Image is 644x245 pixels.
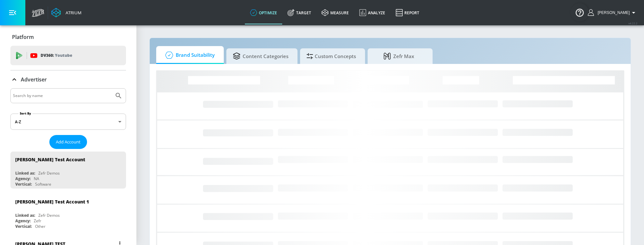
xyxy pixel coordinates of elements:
div: Agency: [15,218,31,224]
a: measure [316,1,354,24]
a: Analyze [354,1,390,24]
span: Custom Concepts [307,48,356,64]
div: Zefr [34,218,41,224]
div: Advertiser [10,70,126,89]
a: Atrium [51,8,82,18]
span: v 4.22.2 [628,21,638,25]
div: DV360: Youtube [10,46,126,65]
span: Zefr Max [374,48,423,64]
div: [PERSON_NAME] Test AccountLinked as:Zefr DemosAgency:NAVertical:Software [10,152,126,189]
span: Brand Suitability [163,47,215,63]
div: Linked as: [15,170,35,176]
span: login as: lekhraj.bhadava@zefr.com [595,10,630,15]
div: [PERSON_NAME] Test Account 1 [15,199,89,205]
div: Vertical: [15,224,32,229]
div: Linked as: [15,213,35,218]
div: Atrium [63,10,82,16]
div: Zefr Demos [38,170,60,176]
div: [PERSON_NAME] Test Account 1Linked as:Zefr DemosAgency:ZefrVertical:Other [10,194,126,231]
span: Add Account [56,138,81,146]
span: Content Categories [233,48,288,64]
button: Add Account [49,135,87,149]
div: A-Z [10,114,126,130]
div: [PERSON_NAME] Test Account [15,156,85,163]
p: Platform [12,33,34,41]
div: Platform [10,28,126,46]
button: [PERSON_NAME] [588,9,638,17]
div: Other [35,224,45,229]
div: NA [34,176,39,181]
div: Zefr Demos [38,213,60,218]
p: Youtube [55,52,72,59]
a: Report [390,1,424,24]
div: Software [35,181,51,187]
div: Vertical: [15,181,32,187]
p: Advertiser [21,76,47,83]
button: Open Resource Center [571,3,589,21]
input: Search by name [13,92,111,100]
label: Sort By [19,111,32,116]
a: optimize [245,1,282,24]
div: Agency: [15,176,31,181]
p: DV360: [41,52,72,59]
a: Target [282,1,316,24]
